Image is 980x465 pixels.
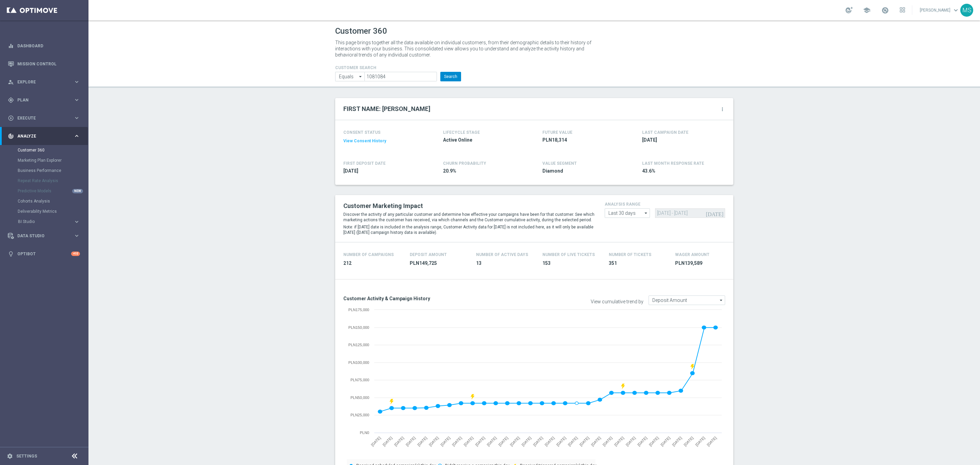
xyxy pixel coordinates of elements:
[476,252,528,257] h4: Number of Active Days
[440,436,451,447] text: [DATE]
[533,436,544,447] text: [DATE]
[18,206,88,217] div: Deliverability Metrics
[614,436,625,447] text: [DATE]
[486,436,497,447] text: [DATE]
[8,79,73,85] div: Explore
[7,97,80,103] div: gps_fixed Plan keyboard_arrow_right
[350,413,369,417] text: PLN25,000
[18,196,88,206] div: Cohorts Analysis
[343,212,594,223] p: Discover the activity of any particular customer and determine how effective your campaigns have ...
[443,161,486,166] span: CHURN PROBABILITY
[706,436,717,447] text: [DATE]
[343,260,402,267] span: 212
[405,436,416,447] text: [DATE]
[72,189,83,193] div: NEW
[605,208,650,218] input: analysis range
[440,72,461,81] button: Search
[590,436,602,447] text: [DATE]
[542,130,572,135] h4: FUTURE VALUE
[602,436,613,447] text: [DATE]
[675,252,709,257] h4: Wager Amount
[73,79,80,85] i: keyboard_arrow_right
[18,145,88,155] div: Customer 360
[660,436,671,447] text: [DATE]
[443,137,523,143] span: Active Online
[18,186,88,196] div: Predictive Models
[8,115,14,121] i: play_circle_outline
[343,105,430,113] h2: FIRST NAME: [PERSON_NAME]
[73,219,80,225] i: keyboard_arrow_right
[410,252,447,257] h4: Deposit Amount
[675,260,733,267] span: PLN139,589
[642,168,722,174] span: 43.6%
[648,436,659,447] text: [DATE]
[591,299,643,305] label: View cumulative trend by
[335,26,733,36] h1: Customer 360
[17,116,73,120] span: Execute
[7,133,80,139] div: track_changes Analyze keyboard_arrow_right
[343,224,594,235] p: Note: if [DATE] date is included in the analysis range, Customer Activity data for [DATE] is not ...
[343,295,529,302] h3: Customer Activity & Campaign History
[7,115,80,121] button: play_circle_outline Execute keyboard_arrow_right
[643,209,650,218] i: arrow_drop_down
[695,436,706,447] text: [DATE]
[605,202,725,207] h4: analysis range
[17,55,80,73] a: Mission Control
[360,431,369,435] text: PLN0
[642,130,688,135] h4: LAST CAMPAIGN DATE
[364,72,437,81] input: Enter CID, Email, name or phone
[17,80,73,84] span: Explore
[7,79,80,85] button: person_search Explore keyboard_arrow_right
[7,61,80,67] div: Mission Control
[350,396,369,400] text: PLN50,000
[8,97,14,103] i: gps_fixed
[7,233,80,239] button: Data Studio keyboard_arrow_right
[357,72,364,81] i: arrow_drop_down
[16,454,37,458] a: Settings
[8,115,73,121] div: Execute
[18,168,71,173] a: Business Performance
[18,155,88,165] div: Marketing Plan Explorer
[348,325,369,330] text: PLN150,000
[960,4,973,17] div: MS
[497,436,509,447] text: [DATE]
[18,198,71,204] a: Cohorts Analysis
[463,436,474,447] text: [DATE]
[8,37,80,55] div: Dashboard
[542,161,577,166] h4: VALUE SEGMENT
[73,97,80,103] i: keyboard_arrow_right
[73,233,80,239] i: keyboard_arrow_right
[579,436,590,447] text: [DATE]
[542,260,601,267] span: 153
[343,138,386,144] button: View Consent History
[7,43,80,49] button: equalizer Dashboard
[8,97,73,103] div: Plan
[609,252,651,257] h4: Number Of Tickets
[18,158,71,163] a: Marketing Plan Explorer
[8,233,73,239] div: Data Studio
[17,37,80,55] a: Dashboard
[542,137,622,143] span: PLN18,314
[343,161,386,166] h4: FIRST DEPOSIT DATE
[7,251,80,257] button: lightbulb Optibot +10
[476,260,534,267] span: 13
[8,133,73,139] div: Analyze
[8,55,80,73] div: Mission Control
[642,137,722,143] span: 2025-09-23
[73,133,80,139] i: keyboard_arrow_right
[370,436,381,447] text: [DATE]
[509,436,520,447] text: [DATE]
[8,245,80,263] div: Optibot
[17,98,73,102] span: Plan
[8,133,14,139] i: track_changes
[18,219,80,224] div: BI Studio keyboard_arrow_right
[335,39,597,58] p: This page brings together all the data available on individual customers, from their demographic ...
[443,168,523,174] span: 20.9%
[718,296,725,305] i: arrow_drop_down
[521,436,532,447] text: [DATE]
[343,130,423,135] h4: CONSENT STATUS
